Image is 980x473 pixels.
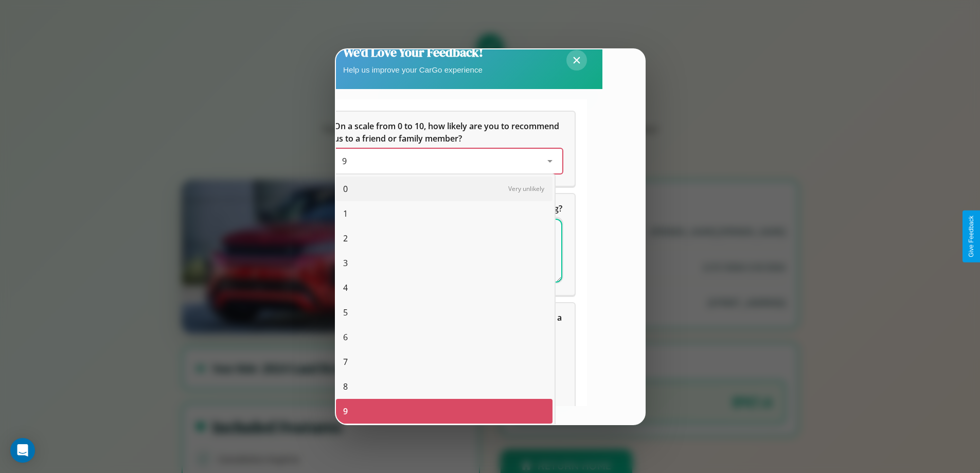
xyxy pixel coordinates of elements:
div: 0 [336,177,553,201]
span: On a scale from 0 to 10, how likely are you to recommend us to a friend or family member? [334,120,561,144]
span: 2 [343,232,348,244]
div: 10 [336,424,553,448]
div: 3 [336,251,553,275]
div: 8 [336,374,553,399]
span: 7 [343,356,348,368]
p: Help us improve your CarGo experience [343,63,483,77]
div: 4 [336,275,553,300]
span: Very unlikely [508,184,544,193]
div: 2 [336,226,553,251]
span: 9 [342,155,347,167]
span: 0 [343,183,348,195]
span: 6 [343,331,348,343]
div: 9 [336,399,553,424]
span: 8 [343,380,348,393]
div: On a scale from 0 to 10, how likely are you to recommend us to a friend or family member? [334,149,562,173]
span: 5 [343,306,348,319]
h5: On a scale from 0 to 10, how likely are you to recommend us to a friend or family member? [334,120,562,145]
div: 1 [336,201,553,226]
span: 4 [343,282,348,294]
div: On a scale from 0 to 10, how likely are you to recommend us to a friend or family member? [322,112,575,186]
div: 6 [336,325,553,349]
span: 3 [343,257,348,269]
div: 5 [336,300,553,325]
h2: We'd Love Your Feedback! [343,44,483,61]
div: 7 [336,349,553,374]
span: What can we do to make your experience more satisfying? [334,203,562,214]
span: 1 [343,207,348,220]
span: 9 [343,405,348,417]
span: Which of the following features do you value the most in a vehicle? [334,312,564,336]
div: Give Feedback [968,216,975,257]
div: Open Intercom Messenger [10,438,35,463]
